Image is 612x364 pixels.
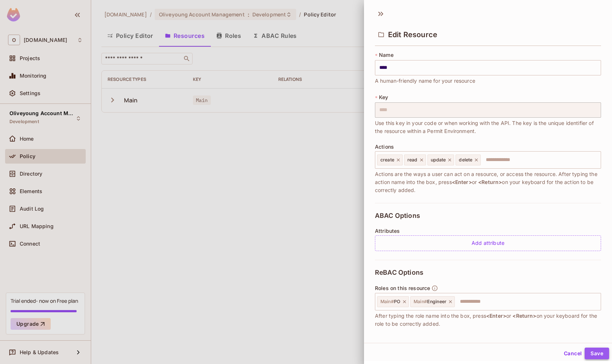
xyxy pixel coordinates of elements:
[452,179,472,185] span: <Enter>
[478,179,502,185] span: <Return>
[377,296,409,307] div: Main#PO
[379,94,388,100] span: Key
[375,285,430,291] span: Roles on this resource
[375,77,475,85] span: A human-friendly name for your resource
[585,348,609,359] button: Save
[459,157,472,163] span: delete
[414,299,427,304] span: Main #
[427,154,454,165] div: update
[375,228,400,234] span: Attributes
[375,235,601,251] div: Add attribute
[486,313,506,319] span: <Enter>
[375,312,601,328] span: After typing the role name into the box, press or on your keyboard for the role to be correctly a...
[561,348,585,359] button: Cancel
[388,30,437,39] span: Edit Resource
[414,299,446,305] span: Engineer
[512,313,536,319] span: <Return>
[456,154,481,165] div: delete
[407,157,418,163] span: read
[404,154,426,165] div: read
[380,299,394,304] span: Main #
[375,269,423,276] span: ReBAC Options
[377,154,403,165] div: create
[431,157,446,163] span: update
[375,119,601,135] span: Use this key in your code or when working with the API. The key is the unique identifier of the r...
[380,157,394,163] span: create
[380,299,400,305] span: PO
[375,170,601,194] span: Actions are the ways a user can act on a resource, or access the resource. After typing the actio...
[410,296,455,307] div: Main#Engineer
[375,144,394,150] span: Actions
[379,52,394,58] span: Name
[375,212,420,219] span: ABAC Options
